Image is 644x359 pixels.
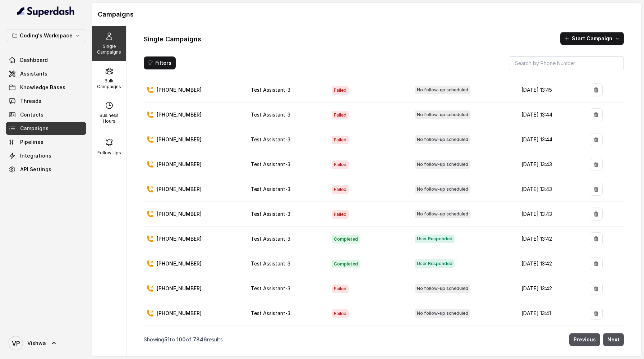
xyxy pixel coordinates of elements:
button: Previous [569,333,600,346]
a: Campaigns [6,122,86,135]
span: Knowledge Bases [20,84,65,91]
span: API Settings [20,166,51,173]
span: Failed [332,86,349,95]
p: [PHONE_NUMBER] [157,136,202,143]
span: User Responded [415,235,455,243]
span: Test Assistant-3 [251,112,290,118]
h1: Single Campaigns [144,33,201,45]
p: [PHONE_NUMBER] [157,285,202,292]
span: Test Assistant-3 [251,87,290,93]
span: Test Assistant-3 [251,161,290,167]
p: [PHONE_NUMBER] [157,260,202,267]
a: Assistants [6,67,86,80]
span: Completed [332,260,360,268]
span: Completed [332,235,360,244]
nav: Pagination [144,329,624,350]
p: Business Hours [95,113,123,124]
p: [PHONE_NUMBER] [157,235,202,242]
td: [DATE] 13:45 [516,78,584,103]
span: Test Assistant-3 [251,260,290,267]
span: Vishwa [27,340,46,347]
span: 100 [176,336,186,342]
button: Start Campaign [560,32,624,45]
span: Failed [332,309,349,318]
p: [PHONE_NUMBER] [157,186,202,193]
button: Filters [144,56,176,69]
p: Follow Ups [97,150,121,156]
span: Failed [332,160,349,169]
span: Campaigns [20,125,49,132]
td: [DATE] 13:42 [516,227,584,251]
span: Failed [332,111,349,119]
span: Failed [332,285,349,293]
span: No follow-up scheduled [415,86,470,94]
span: Pipelines [20,138,43,146]
span: Dashboard [20,56,48,64]
span: No follow-up scheduled [415,110,470,119]
span: Threads [20,97,41,105]
p: Single Campaigns [95,44,123,55]
a: Pipelines [6,136,86,149]
span: No follow-up scheduled [415,210,470,218]
td: [DATE] 13:42 [516,251,584,276]
a: Knowledge Bases [6,81,86,94]
a: Threads [6,95,86,108]
input: Search by Phone Number [509,56,624,70]
span: Assistants [20,70,47,77]
button: Coding's Workspace [6,29,86,42]
span: Test Assistant-3 [251,211,290,217]
a: Integrations [6,149,86,162]
td: [DATE] 13:42 [516,276,584,301]
img: light.svg [17,6,75,17]
span: No follow-up scheduled [415,185,470,194]
button: Next [603,333,624,346]
span: User Responded [415,259,455,268]
span: 51 [164,336,170,342]
a: Dashboard [6,54,86,67]
p: [PHONE_NUMBER] [157,86,202,94]
p: Showing to of results [144,336,223,343]
p: [PHONE_NUMBER] [157,111,202,118]
span: Failed [332,185,349,194]
span: No follow-up scheduled [415,135,470,144]
a: Contacts [6,108,86,121]
h1: Campaigns [98,9,635,20]
td: [DATE] 13:41 [516,301,584,326]
a: API Settings [6,163,86,176]
span: Failed [332,210,349,219]
text: VP [12,340,20,347]
span: Test Assistant-3 [251,186,290,192]
p: Bulk Campaigns [95,78,123,90]
span: Test Assistant-3 [251,285,290,291]
p: [PHONE_NUMBER] [157,310,202,317]
span: No follow-up scheduled [415,284,470,293]
span: Integrations [20,152,51,159]
span: Failed [332,136,349,144]
span: Contacts [20,111,43,118]
td: [DATE] 13:44 [516,103,584,127]
td: [DATE] 13:43 [516,177,584,202]
span: 7846 [193,336,207,342]
span: No follow-up scheduled [415,160,470,169]
span: No follow-up scheduled [415,309,470,318]
span: Test Assistant-3 [251,236,290,242]
p: Coding's Workspace [20,31,73,40]
span: Test Assistant-3 [251,310,290,316]
span: Test Assistant-3 [251,136,290,142]
a: Vishwa [6,333,86,353]
p: [PHONE_NUMBER] [157,210,202,218]
td: [DATE] 13:43 [516,202,584,227]
p: [PHONE_NUMBER] [157,161,202,168]
td: [DATE] 13:44 [516,127,584,152]
td: [DATE] 13:43 [516,152,584,177]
